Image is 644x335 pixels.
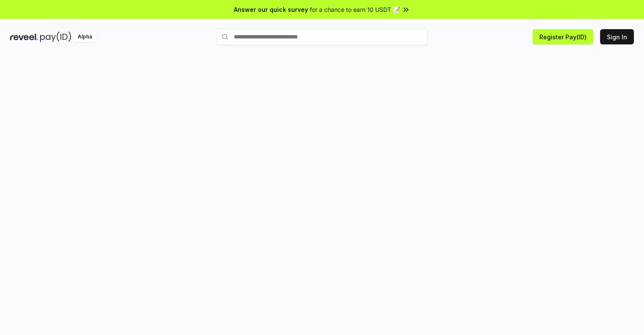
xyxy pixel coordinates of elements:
[40,32,71,42] img: pay_id
[73,32,97,42] div: Alpha
[234,5,308,14] span: Answer our quick survey
[10,32,38,42] img: reveel_dark
[310,5,400,14] span: for a chance to earn 10 USDT 📝
[600,29,634,44] button: Sign In
[533,29,593,44] button: Register Pay(ID)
